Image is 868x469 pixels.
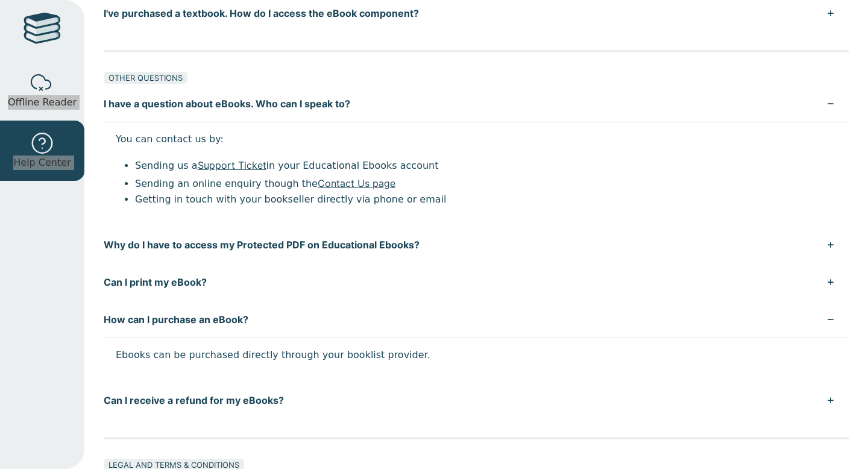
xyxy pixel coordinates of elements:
[135,156,837,174] li: Sending us a in your Educational Ebooks account
[318,177,395,189] a: Contact Us page
[104,382,849,419] button: Can I receive a refund for my eBooks?
[104,226,849,263] button: Why do I have to access my Protected PDF on Educational Ebooks?
[104,263,849,301] button: Can I print my eBook?
[104,85,849,122] button: I have a question about eBooks. Who can I speak to?
[13,156,71,170] span: Help Center
[8,95,77,110] span: Offline Reader
[116,348,837,362] p: Ebooks can be purchased directly through your booklist provider.
[135,192,837,207] li: Getting in touch with your bookseller directly via phone or email
[135,174,837,192] li: Sending an online enquiry though the
[104,72,187,84] div: OTHER QUESTIONS
[198,159,266,171] a: Support Ticket
[116,132,837,146] p: You can contact us by:
[104,301,849,338] button: How can I purchase an eBook?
